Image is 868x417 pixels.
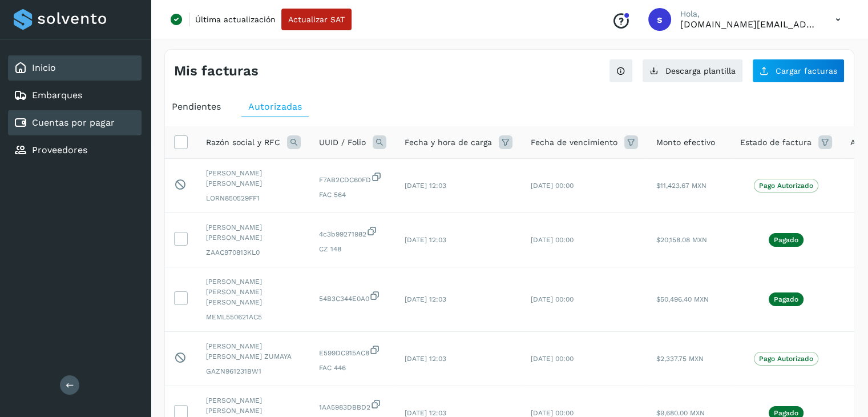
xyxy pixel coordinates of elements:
a: Inicio [32,62,56,73]
span: Cargar facturas [776,67,837,75]
span: [PERSON_NAME] [PERSON_NAME] [206,395,301,416]
p: Última actualización [195,14,276,25]
span: FAC 446 [319,363,386,373]
span: Autorizadas [248,101,302,112]
span: F7AB2CDC60FD [319,171,386,185]
span: ZAAC970813KL0 [206,247,301,258]
span: UUID / Folio [319,137,366,149]
a: Embarques [32,90,82,101]
span: $11,423.67 MXN [656,182,706,190]
span: Estado de factura [740,137,812,149]
span: [DATE] 00:00 [531,409,574,417]
span: [DATE] 00:00 [531,182,574,190]
span: FAC 564 [319,190,386,200]
p: Hola, [680,9,817,19]
span: MEML550621AC5 [206,312,301,322]
span: CZ 148 [319,244,386,254]
button: Cargar facturas [752,59,845,83]
span: Descarga plantilla [665,67,736,75]
span: [PERSON_NAME] [PERSON_NAME] [206,222,301,243]
button: Descarga plantilla [642,59,743,83]
span: Monto efectivo [656,137,715,149]
span: $9,680.00 MXN [656,409,705,417]
p: solvento.sl@segmail.co [680,19,817,30]
span: GAZN961231BW1 [206,366,301,376]
div: Embarques [8,83,142,108]
p: Pagado [774,409,798,417]
p: Pago Autorizado [759,355,813,363]
div: Proveedores [8,138,142,163]
span: [PERSON_NAME] [PERSON_NAME] [PERSON_NAME] [206,276,301,307]
a: Proveedores [32,145,87,155]
div: Inicio [8,55,142,81]
span: 54B3C344E0A0 [319,290,386,304]
button: Actualizar SAT [281,9,352,30]
span: [DATE] 00:00 [531,295,574,303]
span: 4c3b99271982 [319,226,386,239]
span: [DATE] 12:03 [405,295,446,303]
span: [DATE] 12:03 [405,409,446,417]
a: Cuentas por pagar [32,117,115,128]
div: Cuentas por pagar [8,110,142,135]
span: [PERSON_NAME] [PERSON_NAME] ZUMAYA [206,341,301,362]
span: [DATE] 12:03 [405,182,446,190]
p: Pago Autorizado [759,182,813,190]
span: E599DC915AC8 [319,344,386,358]
span: LORN850529FF1 [206,193,301,203]
span: [DATE] 12:03 [405,236,446,244]
span: Razón social y RFC [206,137,280,149]
h4: Mis facturas [174,63,259,79]
span: [PERSON_NAME] [PERSON_NAME] [206,168,301,189]
span: [DATE] 12:03 [405,355,446,363]
span: 1AA5983DBBD2 [319,399,386,412]
span: Fecha de vencimiento [531,137,617,149]
span: Actualizar SAT [288,15,345,23]
span: Pendientes [172,101,221,112]
p: Pagado [774,236,798,244]
span: [DATE] 00:00 [531,355,574,363]
span: $50,496.40 MXN [656,295,709,303]
span: Fecha y hora de carga [405,137,492,149]
span: $20,158.08 MXN [656,236,707,244]
p: Pagado [774,295,798,303]
span: [DATE] 00:00 [531,236,574,244]
span: $2,337.75 MXN [656,355,704,363]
